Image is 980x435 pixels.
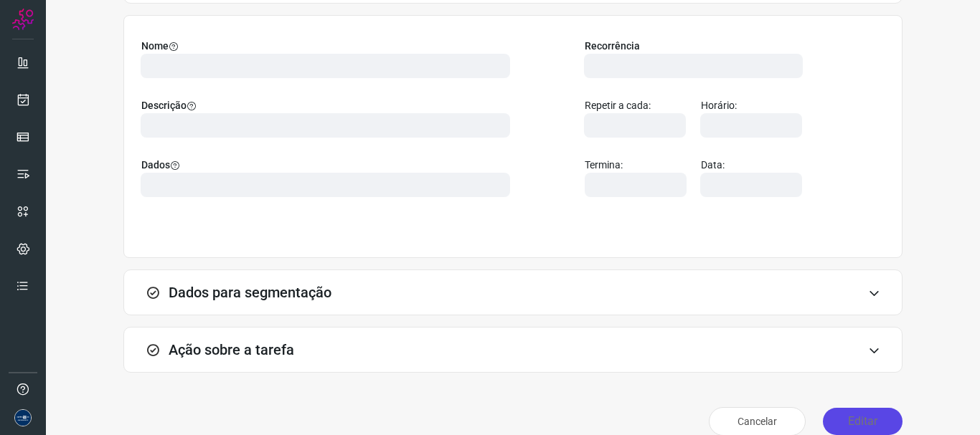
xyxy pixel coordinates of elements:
label: Repetir a cada: [585,98,689,113]
label: Dados [141,158,513,173]
label: Termina: [585,158,689,173]
label: Horário: [701,98,806,113]
label: Descrição [141,98,513,113]
img: Logo [12,9,34,30]
h3: Dados para segmentação [169,284,331,301]
label: Data: [701,158,806,173]
h3: Ação sobre a tarefa [169,341,294,358]
img: d06bdf07e729e349525d8f0de7f5f473.png [14,409,32,426]
button: Editar [823,408,903,435]
label: Recorrência [585,39,806,54]
label: Nome [141,39,513,54]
